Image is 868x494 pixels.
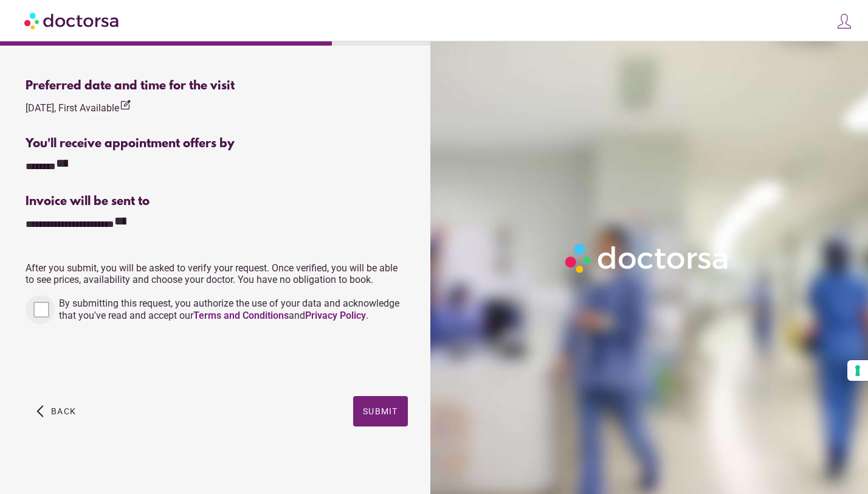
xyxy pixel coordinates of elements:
[24,7,120,34] img: Doctorsa.com
[847,360,868,381] button: Your consent preferences for tracking technologies
[363,406,398,416] span: Submit
[26,336,210,384] iframe: reCAPTCHA
[26,99,131,116] div: [DATE], First Available
[305,310,366,321] a: Privacy Policy
[26,262,407,285] p: After you submit, you will be asked to verify your request. Once verified, you will be able to se...
[59,297,399,321] span: By submitting this request, you authorize the use of your data and acknowledge that you've read a...
[353,396,408,426] button: Submit
[26,79,407,93] div: Preferred date and time for the visit
[193,310,289,321] a: Terms and Conditions
[119,99,131,111] i: edit_square
[51,406,76,416] span: Back
[560,239,734,278] img: Logo-Doctorsa-trans-White-partial-flat.png
[836,13,853,30] img: icons8-customer-100.png
[26,137,407,151] div: You'll receive appointment offers by
[26,195,407,209] div: Invoice will be sent to
[32,396,81,426] button: arrow_back_ios Back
